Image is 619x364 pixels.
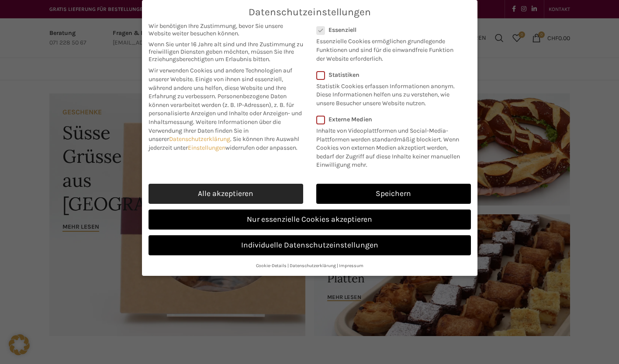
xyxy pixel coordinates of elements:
p: Inhalte von Videoplattformen und Social-Media-Plattformen werden standardmäßig blockiert. Wenn Co... [316,123,465,169]
a: Datenschutzerklärung [169,135,230,143]
span: Datenschutzeinstellungen [249,7,371,18]
a: Individuelle Datenschutzeinstellungen [149,235,471,255]
span: Weitere Informationen über die Verwendung Ihrer Daten finden Sie in unserer . [149,118,281,143]
a: Cookie-Details [256,263,287,268]
span: Personenbezogene Daten können verarbeitet werden (z. B. IP-Adressen), z. B. für personalisierte A... [149,93,302,126]
p: Essenzielle Cookies ermöglichen grundlegende Funktionen und sind für die einwandfreie Funktion de... [316,34,460,63]
a: Datenschutzerklärung [290,263,336,268]
label: Externe Medien [316,116,465,123]
a: Nur essenzielle Cookies akzeptieren [149,209,471,230]
label: Essenziell [316,26,460,34]
p: Statistik Cookies erfassen Informationen anonym. Diese Informationen helfen uns zu verstehen, wie... [316,79,460,108]
span: Wir benötigen Ihre Zustimmung, bevor Sie unsere Website weiter besuchen können. [149,22,303,37]
span: Sie können Ihre Auswahl jederzeit unter widerrufen oder anpassen. [149,135,299,151]
a: Einstellungen [188,144,225,151]
a: Impressum [339,263,363,268]
a: Alle akzeptieren [149,184,303,204]
label: Statistiken [316,71,460,79]
span: Wir verwenden Cookies und andere Technologien auf unserer Website. Einige von ihnen sind essenzie... [149,67,292,100]
a: Speichern [316,184,471,204]
span: Wenn Sie unter 16 Jahre alt sind und Ihre Zustimmung zu freiwilligen Diensten geben möchten, müss... [149,41,303,63]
